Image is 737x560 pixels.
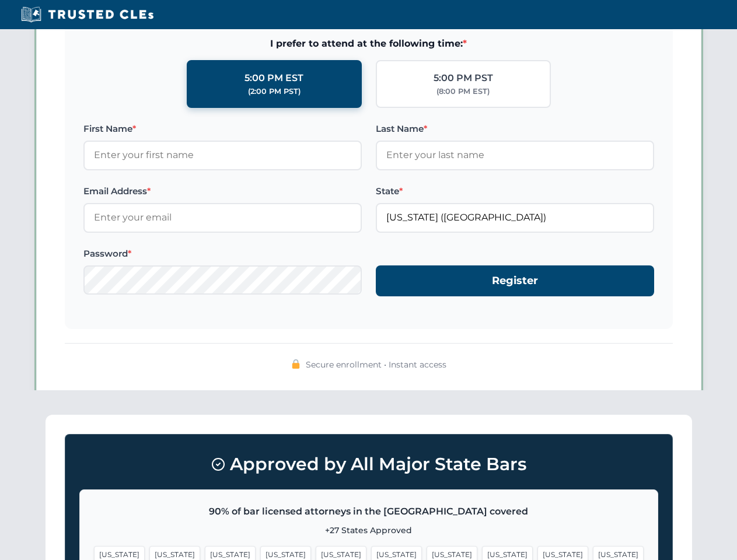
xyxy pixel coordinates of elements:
[376,141,654,170] input: Enter your last name
[436,86,490,97] div: (8:00 PM EST)
[18,6,157,23] img: Trusted CLEs
[83,203,362,232] input: Enter your email
[83,247,362,261] label: Password
[83,141,362,170] input: Enter your first name
[83,184,362,198] label: Email Address
[434,71,493,86] div: 5:00 PM PST
[306,358,446,371] span: Secure enrollment • Instant access
[291,359,301,369] img: 🔒
[244,71,303,86] div: 5:00 PM EST
[248,86,301,97] div: (2:00 PM PST)
[79,449,658,480] h3: Approved by All Major State Bars
[83,122,362,136] label: First Name
[376,184,654,198] label: State
[94,524,644,537] p: +27 States Approved
[376,265,654,296] button: Register
[376,122,654,136] label: Last Name
[83,36,654,51] span: I prefer to attend at the following time:
[94,504,644,519] p: 90% of bar licensed attorneys in the [GEOGRAPHIC_DATA] covered
[376,203,654,232] input: Florida (FL)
